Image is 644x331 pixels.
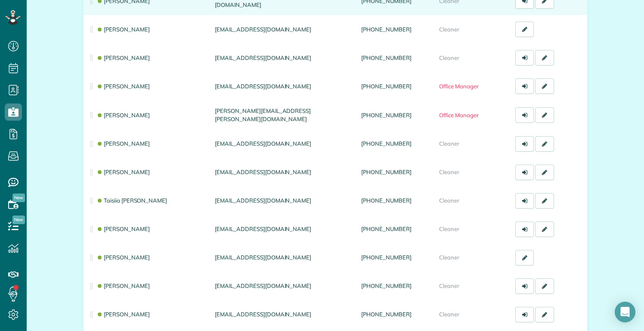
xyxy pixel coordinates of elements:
td: [EMAIL_ADDRESS][DOMAIN_NAME] [211,130,358,158]
span: Cleaner [439,254,459,261]
a: [PERSON_NAME] [96,311,150,318]
td: [EMAIL_ADDRESS][DOMAIN_NAME] [211,244,358,272]
a: [PERSON_NAME] [96,225,150,232]
a: [PHONE_NUMBER] [361,169,411,175]
a: [PERSON_NAME] [96,83,150,90]
td: [EMAIL_ADDRESS][DOMAIN_NAME] [211,215,358,244]
span: Cleaner [439,225,459,232]
a: [PHONE_NUMBER] [361,225,411,232]
td: [EMAIL_ADDRESS][DOMAIN_NAME] [211,187,358,215]
a: [PHONE_NUMBER] [361,254,411,261]
span: Office Manager [439,83,478,90]
a: [PERSON_NAME] [96,26,150,33]
span: Cleaner [439,54,459,61]
a: [PHONE_NUMBER] [361,140,411,147]
a: [PERSON_NAME] [96,140,150,147]
a: [PHONE_NUMBER] [361,197,411,204]
td: [EMAIL_ADDRESS][DOMAIN_NAME] [211,158,358,187]
span: Office Manager [439,112,478,119]
a: [PHONE_NUMBER] [361,83,411,90]
td: [PERSON_NAME][EMAIL_ADDRESS][PERSON_NAME][DOMAIN_NAME] [211,100,358,129]
a: [PHONE_NUMBER] [361,54,411,61]
span: Cleaner [439,169,459,175]
a: [PHONE_NUMBER] [361,112,411,119]
td: [EMAIL_ADDRESS][DOMAIN_NAME] [211,72,358,100]
span: New [12,194,25,202]
span: Cleaner [439,311,459,318]
span: Cleaner [439,282,459,289]
td: [EMAIL_ADDRESS][DOMAIN_NAME] [211,300,358,329]
span: New [12,215,25,224]
a: [PERSON_NAME] [96,254,150,261]
span: Cleaner [439,140,459,147]
td: [EMAIL_ADDRESS][DOMAIN_NAME] [211,272,358,300]
div: Open Intercom Messenger [615,302,635,322]
a: [PERSON_NAME] [96,112,150,119]
td: [EMAIL_ADDRESS][DOMAIN_NAME] [211,15,358,44]
td: [EMAIL_ADDRESS][DOMAIN_NAME] [211,44,358,72]
a: [PERSON_NAME] [96,169,150,175]
span: Cleaner [439,26,459,33]
a: [PHONE_NUMBER] [361,282,411,289]
a: [PHONE_NUMBER] [361,26,411,33]
a: [PHONE_NUMBER] [361,311,411,318]
a: [PERSON_NAME] [96,282,150,289]
span: Cleaner [439,197,459,204]
a: Taisiia [PERSON_NAME] [96,197,167,204]
a: [PERSON_NAME] [96,54,150,61]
